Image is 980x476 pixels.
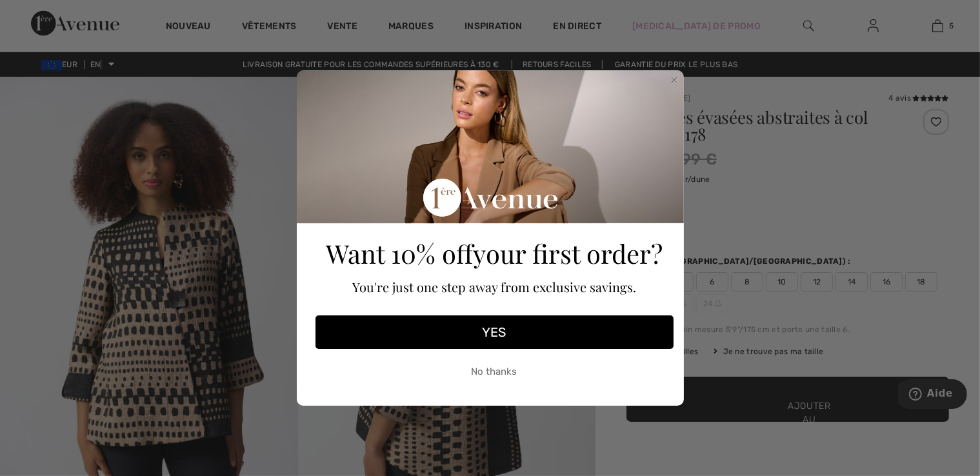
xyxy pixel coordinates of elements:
span: You're just one step away from exclusive savings. [352,278,636,295]
span: your first order? [473,236,663,270]
button: No thanks [315,355,674,388]
font: Aide [29,9,55,21]
button: YES [315,315,674,349]
span: Want 10% off [326,236,473,270]
button: Close dialog [668,74,681,86]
